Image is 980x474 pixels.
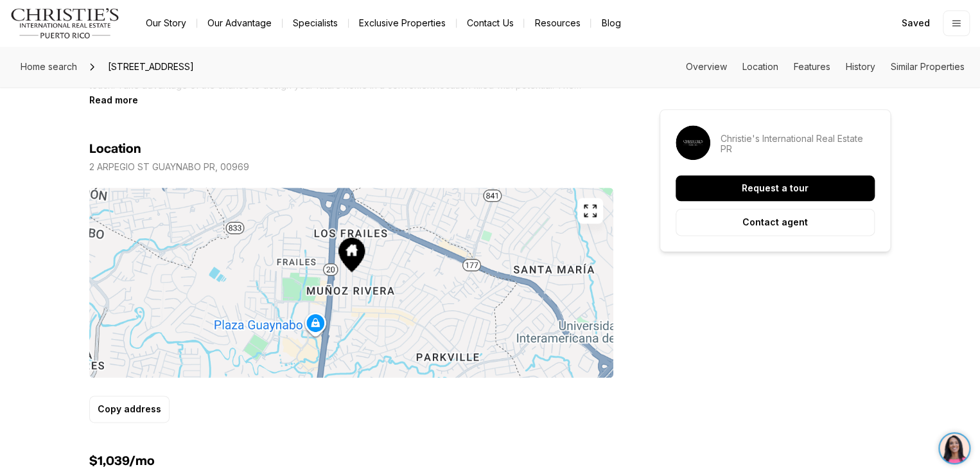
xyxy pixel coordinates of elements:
a: Saved [894,10,938,36]
nav: Page section menu [686,62,965,72]
p: Copy address [98,404,161,414]
a: Skip to: History [846,61,875,72]
a: Our Advantage [197,14,282,32]
span: Saved [902,18,930,28]
p: 2 ARPEGIO ST GUAYNABO PR, 00969 [89,162,249,172]
span: [STREET_ADDRESS] [103,57,199,77]
a: Skip to: Overview [686,61,727,72]
a: Skip to: Features [794,61,830,72]
h4: Location [89,141,141,157]
a: Exclusive Properties [349,14,456,32]
p: Contact agent [742,217,808,227]
button: Contact Us [457,14,523,32]
img: be3d4b55-7850-4bcb-9297-a2f9cd376e78.png [8,8,37,37]
a: Home search [15,57,82,77]
button: Open menu [943,10,970,36]
button: Read more [89,94,138,105]
button: Copy address [89,396,170,423]
a: Skip to: Location [742,61,778,72]
a: Our Story [136,14,197,32]
h4: $1,039/mo [89,453,613,469]
a: Blog [591,14,631,32]
p: Christie's International Real Estate PR [721,134,875,154]
a: Specialists [283,14,348,32]
a: Resources [524,14,590,32]
span: Home search [21,61,77,72]
p: Request a tour [742,183,809,193]
button: Request a tour [676,175,875,201]
a: Skip to: Similar Properties [891,61,965,72]
button: Contact agent [676,209,875,236]
img: logo [10,8,120,39]
img: Map of 2 ARPEGIO ST, GUAYNABO PR, 00969 [89,188,613,378]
